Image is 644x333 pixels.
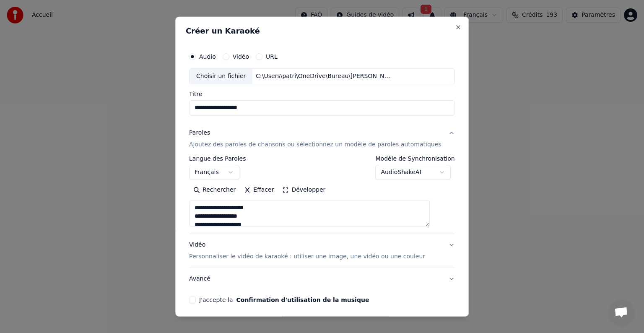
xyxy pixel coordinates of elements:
[189,252,425,261] p: Personnaliser le vidéo de karaoké : utiliser une image, une vidéo ou une couleur
[253,72,395,81] div: C:\Users\patri\OneDrive\Bureau\[PERSON_NAME]\medley [PERSON_NAME].mp3
[236,297,369,303] button: J'accepte la
[266,54,278,60] label: URL
[278,183,330,197] button: Développer
[189,122,455,156] button: ParolesAjoutez des paroles de chansons ou sélectionnez un modèle de paroles automatiques
[189,129,210,137] div: Paroles
[186,27,458,35] h2: Créer un Karaoké
[189,140,441,149] p: Ajoutez des paroles de chansons ou sélectionnez un modèle de paroles automatiques
[189,156,455,234] div: ParolesAjoutez des paroles de chansons ou sélectionnez un modèle de paroles automatiques
[189,268,455,290] button: Avancé
[189,234,455,268] button: VidéoPersonnaliser le vidéo de karaoké : utiliser une image, une vidéo ou une couleur
[189,241,425,261] div: Vidéo
[190,69,252,84] div: Choisir un fichier
[233,54,249,60] label: Vidéo
[376,156,455,161] label: Modèle de Synchronisation
[189,183,240,197] button: Rechercher
[189,156,246,161] label: Langue des Paroles
[199,54,216,60] label: Audio
[240,183,278,197] button: Effacer
[189,91,455,97] label: Titre
[199,297,369,303] label: J'accepte la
